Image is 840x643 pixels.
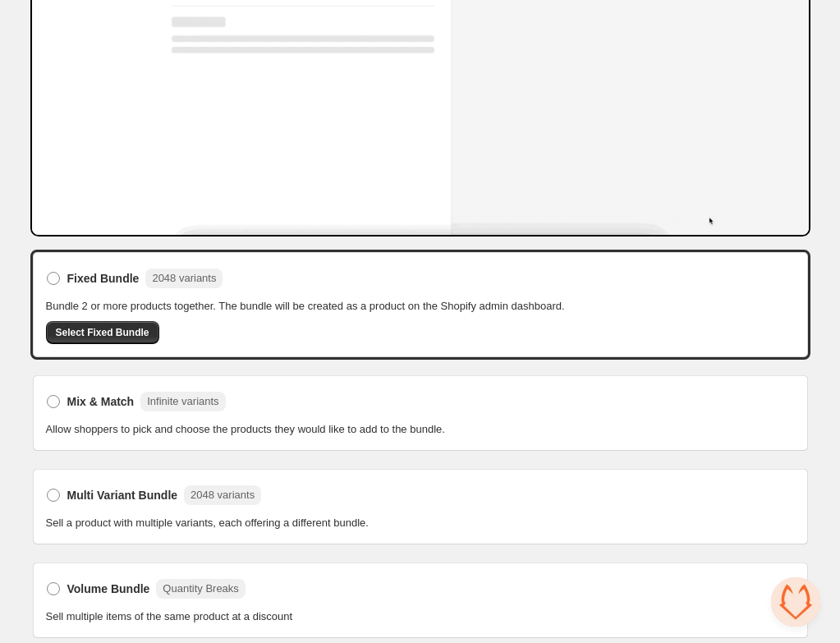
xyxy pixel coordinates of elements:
span: Mix & Match [67,393,135,410]
span: Sell a product with multiple variants, each offering a different bundle. [46,515,369,531]
span: Quantity Breaks [163,582,239,595]
span: 2048 variants [190,489,255,501]
span: Volume Bundle [67,581,150,597]
span: 2048 variants [152,272,216,284]
span: Infinite variants [147,395,218,407]
span: Allow shoppers to pick and choose the products they would like to add to the bundle. [46,421,445,438]
button: Select Fixed Bundle [46,321,159,344]
span: Bundle 2 or more products together. The bundle will be created as a product on the Shopify admin ... [46,298,565,315]
span: Select Fixed Bundle [56,326,149,339]
div: Open chat [771,577,820,627]
span: Fixed Bundle [67,270,140,287]
span: Multi Variant Bundle [67,487,178,503]
span: Sell multiple items of the same product at a discount [46,609,293,625]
